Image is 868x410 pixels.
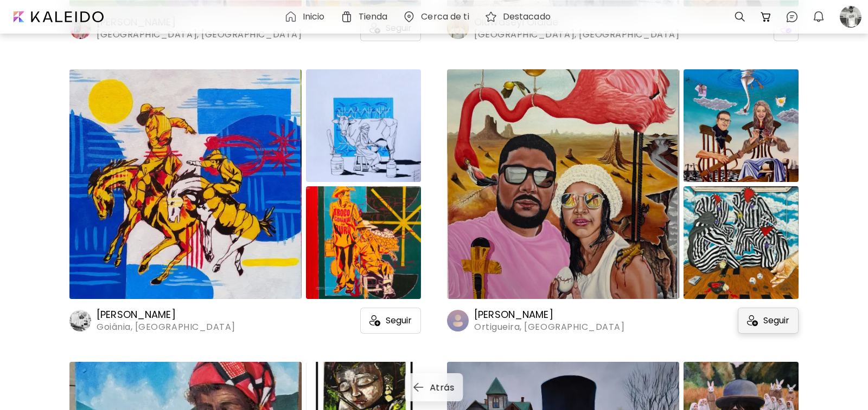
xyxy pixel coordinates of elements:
img: chatIcon [786,10,799,23]
a: Cerca de ti [403,10,473,23]
div: Seguir [738,308,799,334]
a: Inicio [284,10,329,23]
span: [GEOGRAPHIC_DATA], [GEOGRAPHIC_DATA] [474,29,679,41]
img: https://cdn.kaleido.art/CDN/Artwork/174296/Thumbnail/large.webp?updated=773105 [69,69,302,299]
button: back-arrowAtrás [405,373,463,401]
img: bellIcon [812,10,825,23]
h6: [PERSON_NAME] [97,308,235,321]
h6: [PERSON_NAME] [474,308,624,321]
span: [GEOGRAPHIC_DATA], [GEOGRAPHIC_DATA] [97,29,302,41]
a: Tienda [340,10,392,23]
span: Seguir [763,315,789,326]
img: https://cdn.kaleido.art/CDN/Artwork/175074/Thumbnail/medium.webp?updated=776358 [306,186,421,299]
img: https://cdn.kaleido.art/CDN/Artwork/173129/Thumbnail/medium.webp?updated=768118 [684,186,799,299]
span: Ortigueira, [GEOGRAPHIC_DATA] [474,321,624,333]
span: Atrás [416,382,454,393]
img: https://cdn.kaleido.art/CDN/Artwork/173408/Thumbnail/medium.webp?updated=769212 [684,69,799,182]
a: https://cdn.kaleido.art/CDN/Artwork/174296/Thumbnail/large.webp?updated=773105https://cdn.kaleido... [69,67,421,334]
a: back-arrowAtrás [405,380,463,393]
h6: Tienda [359,12,388,21]
div: Seguir [360,308,421,334]
span: Seguir [386,315,412,326]
img: cart [759,10,773,23]
h6: Destacado [503,12,551,21]
img: icon [747,315,758,326]
h6: Cerca de ti [421,12,469,21]
img: back-arrow [413,383,423,392]
img: https://cdn.kaleido.art/CDN/Artwork/173295/Thumbnail/medium.webp?updated=768733 [306,69,421,182]
button: bellIcon [809,8,828,26]
h6: Inicio [303,12,325,21]
a: https://cdn.kaleido.art/CDN/Artwork/173407/Thumbnail/large.webp?updated=769208https://cdn.kaleido... [447,67,799,334]
img: icon [369,315,380,326]
span: Goiânia, [GEOGRAPHIC_DATA] [97,321,235,333]
img: https://cdn.kaleido.art/CDN/Artwork/173407/Thumbnail/large.webp?updated=769208 [447,69,679,299]
a: Destacado [484,10,555,23]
